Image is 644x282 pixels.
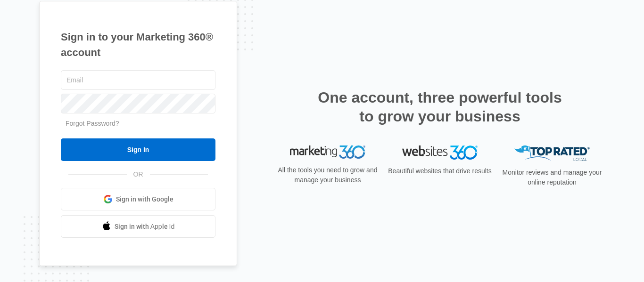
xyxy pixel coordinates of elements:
a: Sign in with Apple Id [61,215,215,238]
h1: Sign in to your Marketing 360® account [61,29,215,60]
input: Sign In [61,138,215,161]
span: Sign in with Google [116,194,173,204]
span: OR [127,169,150,179]
input: Email [61,70,215,90]
img: Marketing 360 [290,145,365,159]
p: Beautiful websites that drive results [387,166,493,176]
h2: One account, three powerful tools to grow your business [315,88,565,126]
p: Monitor reviews and manage your online reputation [499,168,605,187]
a: Sign in with Google [61,188,215,210]
span: Sign in with Apple Id [115,222,175,232]
p: All the tools you need to grow and manage your business [275,165,380,185]
img: Websites 360 [402,145,478,159]
img: Top Rated Local [514,145,590,161]
a: Forgot Password? [66,120,119,127]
